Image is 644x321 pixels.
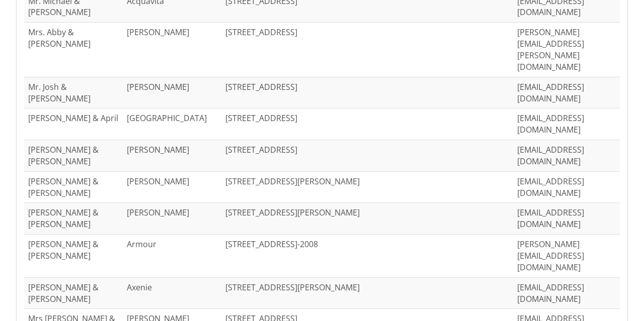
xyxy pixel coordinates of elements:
[513,77,612,109] td: [EMAIL_ADDRESS][DOMAIN_NAME]
[513,140,612,172] td: [EMAIL_ADDRESS][DOMAIN_NAME]
[123,23,222,77] td: [PERSON_NAME]
[221,109,513,140] td: [STREET_ADDRESS]
[24,23,123,77] td: Mrs. Abby & [PERSON_NAME]
[123,77,222,109] td: [PERSON_NAME]
[123,140,222,172] td: [PERSON_NAME]
[513,171,612,203] td: [EMAIL_ADDRESS][DOMAIN_NAME]
[221,277,513,309] td: [STREET_ADDRESS][PERSON_NAME]
[24,77,123,109] td: Mr. Josh & [PERSON_NAME]
[123,277,222,309] td: Axenie
[221,140,513,172] td: [STREET_ADDRESS]
[221,171,513,203] td: [STREET_ADDRESS][PERSON_NAME]
[123,109,222,140] td: [GEOGRAPHIC_DATA]
[24,171,123,203] td: [PERSON_NAME] & [PERSON_NAME]
[221,77,513,109] td: [STREET_ADDRESS]
[221,23,513,77] td: [STREET_ADDRESS]
[123,235,222,278] td: Armour
[24,203,123,235] td: [PERSON_NAME] & [PERSON_NAME]
[24,235,123,278] td: [PERSON_NAME] & [PERSON_NAME]
[24,277,123,309] td: [PERSON_NAME] & [PERSON_NAME]
[24,140,123,172] td: [PERSON_NAME] & [PERSON_NAME]
[513,235,612,278] td: [PERSON_NAME][EMAIL_ADDRESS][DOMAIN_NAME]
[513,203,612,235] td: [EMAIL_ADDRESS][DOMAIN_NAME]
[221,235,513,278] td: [STREET_ADDRESS]-2008
[123,171,222,203] td: [PERSON_NAME]
[513,23,612,77] td: [PERSON_NAME][EMAIL_ADDRESS][PERSON_NAME][DOMAIN_NAME]
[24,109,123,140] td: [PERSON_NAME] & April
[221,203,513,235] td: [STREET_ADDRESS][PERSON_NAME]
[513,277,612,309] td: [EMAIL_ADDRESS][DOMAIN_NAME]
[513,109,612,140] td: [EMAIL_ADDRESS][DOMAIN_NAME]
[123,203,222,235] td: [PERSON_NAME]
